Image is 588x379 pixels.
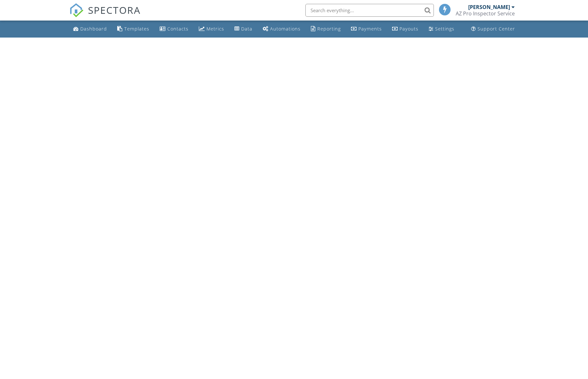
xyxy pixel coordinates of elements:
[71,23,110,35] a: Dashboard
[80,26,107,32] div: Dashboard
[260,23,303,35] a: Automations (Basic)
[115,23,152,35] a: Templates
[241,26,252,32] div: Data
[399,26,418,32] div: Payouts
[468,4,510,10] div: [PERSON_NAME]
[478,26,515,32] div: Support Center
[456,10,515,17] div: AZ Pro Inspector Service
[317,26,341,32] div: Reporting
[157,23,191,35] a: Contacts
[426,23,457,35] a: Settings
[435,26,454,32] div: Settings
[358,26,382,32] div: Payments
[206,26,224,32] div: Metrics
[69,9,141,22] a: SPECTORA
[196,23,227,35] a: Metrics
[348,23,384,35] a: Payments
[232,23,255,35] a: Data
[88,3,141,17] span: SPECTORA
[390,23,421,35] a: Payouts
[308,23,343,35] a: Reporting
[69,3,83,17] img: The Best Home Inspection Software - Spectora
[167,26,189,32] div: Contacts
[305,4,434,17] input: Search everything...
[469,23,518,35] a: Support Center
[124,26,149,32] div: Templates
[270,26,301,32] div: Automations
